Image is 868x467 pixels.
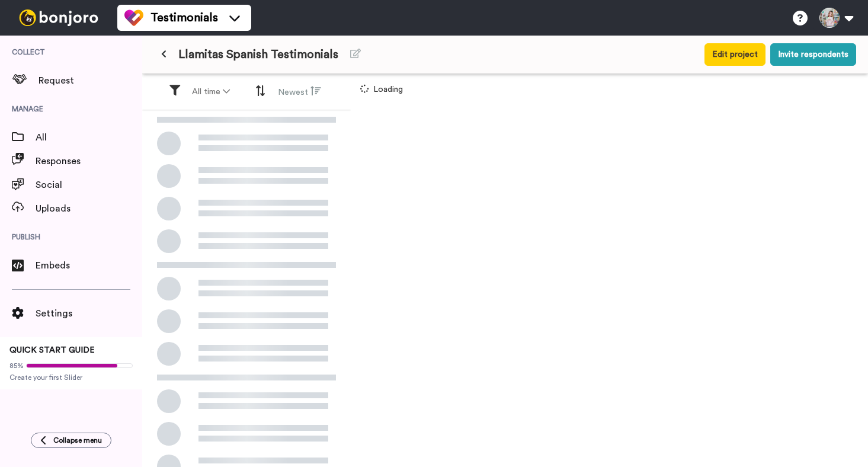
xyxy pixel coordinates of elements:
span: Llamitas Spanish Testimonials [178,46,338,63]
img: tm-color.svg [124,8,143,27]
span: Uploads [36,201,142,216]
span: Testimonials [150,9,218,26]
span: All [36,130,142,145]
span: QUICK START GUIDE [9,346,95,354]
button: Edit project [704,43,765,66]
button: All time [185,81,237,103]
button: Newest [271,81,328,103]
span: Settings [36,306,142,321]
span: Request [39,73,142,88]
button: Collapse menu [31,433,111,448]
span: Social [36,178,142,192]
img: bj-logo-header-white.svg [14,9,103,26]
span: Responses [36,154,142,168]
span: Embeds [36,258,142,273]
span: Collapse menu [53,436,102,445]
span: Create your first Slider [9,373,133,382]
span: 85% [9,361,24,370]
button: Invite respondents [770,43,856,66]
